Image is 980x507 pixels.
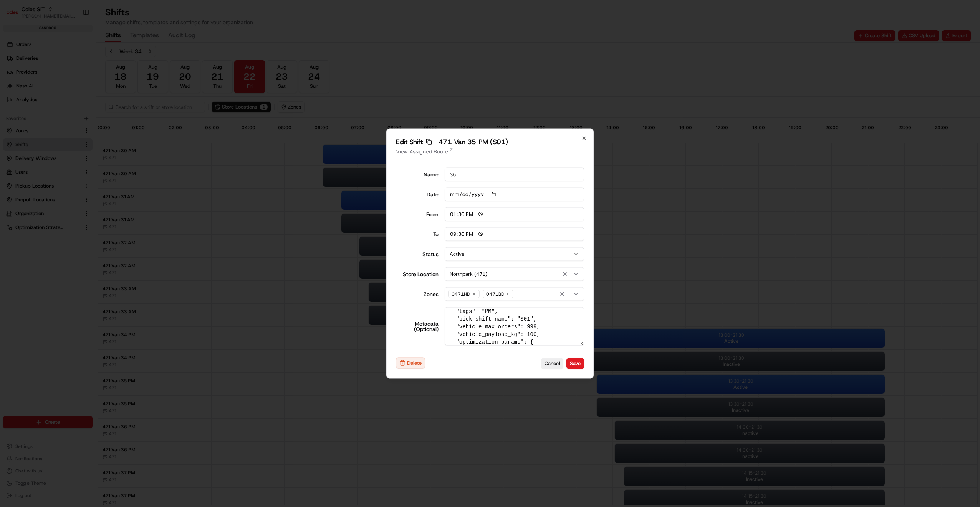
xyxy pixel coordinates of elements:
div: 📗 [8,112,14,118]
input: Clear [20,49,127,57]
label: Status [396,252,439,257]
button: Northpark (471) [445,267,584,281]
a: View Assigned Route [396,148,584,155]
h2: Edit Shift [396,138,584,145]
span: API Documentation [73,111,123,119]
input: Shift name [445,168,584,181]
a: Powered byPylon [54,129,93,135]
span: 471 Van 35 PM (S01) [439,138,508,145]
label: Name [396,172,439,177]
span: Pylon [76,130,93,135]
span: 0471HD [452,291,470,297]
div: From [396,212,439,217]
button: Cancel [541,358,563,369]
div: To [396,232,439,237]
div: Start new chat [26,73,126,81]
label: Date [396,192,439,197]
label: Store Location [396,272,439,277]
button: 0471HD0471BB [445,287,584,301]
button: Delete [396,358,425,369]
span: Northpark (471) [450,271,487,278]
button: Save [566,358,584,369]
span: Knowledge Base [15,111,59,119]
div: We're available if you need us! [26,81,97,87]
span: 0471BB [486,291,504,297]
textarea: { "tags": "PM", "pick_shift_name": "S01", "vehicle_max_orders": 999, "vehicle_payload_kg": 100, "... [445,307,584,346]
label: Zones [396,291,439,297]
button: Start new chat [131,75,140,84]
label: Metadata (Optional) [396,321,439,332]
img: Nash [8,7,23,23]
a: 📗Knowledge Base [5,108,62,122]
p: Welcome 👋 [8,30,140,43]
div: 💻 [65,112,71,118]
img: 1736555255976-a54dd68f-1ca7-489b-9aae-adbdc363a1c4 [8,73,22,87]
a: 💻API Documentation [62,108,126,122]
